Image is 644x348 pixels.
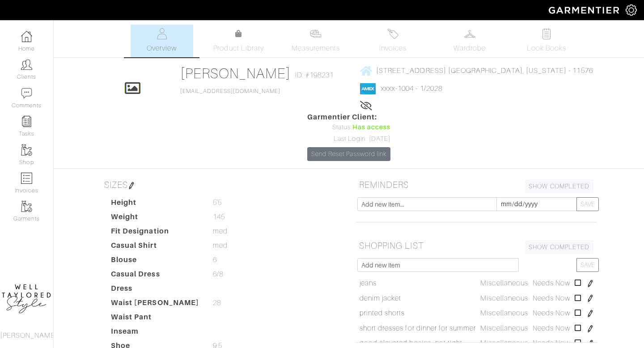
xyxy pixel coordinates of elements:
span: Garmentier Client: [307,112,390,123]
img: american_express-1200034d2e149cdf2cc7894a33a747db654cf6f8355cb502592f1d228b2ac700.png [360,83,376,94]
h5: SIZES [101,176,342,194]
img: garments-icon-b7da505a4dc4fd61783c78ac3ca0ef83fa9d6f193b1c9dc38574b1d14d53ca28.png [21,144,32,156]
a: [EMAIL_ADDRESS][DOMAIN_NAME] [180,88,280,94]
img: pen-cf24a1663064a2ec1b9c1bd2387e9de7a2fa800b781884d57f21acf72779bad2.png [587,310,594,317]
span: Needs Now [533,324,570,332]
img: pen-cf24a1663064a2ec1b9c1bd2387e9de7a2fa800b781884d57f21acf72779bad2.png [587,325,594,332]
span: Miscellaneous [480,279,528,287]
dt: Casual Shirt [104,240,206,255]
span: Needs Now [533,279,570,287]
img: comment-icon-a0a6a9ef722e966f86d9cbdc48e553b5cf19dbc54f86b18d962a5391bc8f6eb6.png [21,88,32,99]
span: Miscellaneous [480,309,528,317]
span: 28 [213,297,221,308]
img: pen-cf24a1663064a2ec1b9c1bd2387e9de7a2fa800b781884d57f21acf72779bad2.png [587,340,594,347]
dt: Fit Designation [104,226,206,240]
span: Miscellaneous [480,294,528,302]
a: denim jacket [360,293,402,304]
dt: Height [104,197,206,212]
span: Has access [352,123,391,132]
a: xxxx-1004 - 1/2028 [381,85,442,93]
span: Invoices [379,43,407,54]
img: wardrobe-487a4870c1b7c33e795ec22d11cfc2ed9d08956e64fb3008fe2437562e282088.svg [464,28,475,39]
a: SHOW COMPLETED [525,240,593,254]
a: Overview [131,25,193,57]
dt: Weight [104,212,206,226]
a: Product Library [208,29,270,54]
img: orders-icon-0abe47150d42831381b5fb84f609e132dff9fe21cb692f30cb5eec754e2cba89.png [21,173,32,184]
img: garmentier-logo-header-white-b43fb05a5012e4ada735d5af1a66efaba907eab6374d6393d1fbf88cb4ef424d.png [544,2,626,18]
span: Wardrobe [453,43,486,54]
div: Status: [307,123,390,132]
a: [STREET_ADDRESS] [GEOGRAPHIC_DATA], [US_STATE] - 11576 [360,65,593,76]
a: Look Books [515,25,578,57]
span: 6 [213,255,217,265]
button: SAVE [576,258,599,272]
span: Overview [147,43,177,54]
span: Look Books [527,43,567,54]
span: med [213,240,228,251]
span: Miscellaneous [480,324,528,332]
div: Last Login: [DATE] [307,134,390,144]
span: 6/8 [213,269,223,280]
a: SHOW COMPLETED [525,179,593,193]
img: basicinfo-40fd8af6dae0f16599ec9e87c0ef1c0a1fdea2edbe929e3d69a839185d80c458.svg [156,28,167,39]
span: [STREET_ADDRESS] [GEOGRAPHIC_DATA], [US_STATE] - 11576 [376,67,593,75]
span: 5'5 [213,197,222,208]
span: 145 [213,212,225,222]
a: printed shorts [360,308,405,318]
a: short dresses for dinner for summer [360,323,476,334]
dt: Blouse [104,255,206,269]
span: Product Library [213,43,264,54]
h5: REMINDERS [356,176,597,194]
a: Measurements [284,25,347,57]
img: pen-cf24a1663064a2ec1b9c1bd2387e9de7a2fa800b781884d57f21acf72779bad2.png [128,182,135,189]
span: ID: #198231 [295,70,334,81]
span: Needs Now [533,309,570,317]
input: Add new item [357,258,519,272]
a: Invoices [361,25,424,57]
dt: Casual Dress [104,269,206,283]
span: Measurements [292,43,340,54]
a: Wardrobe [438,25,501,57]
img: todo-9ac3debb85659649dc8f770b8b6100bb5dab4b48dedcbae339e5042a72dfd3cc.svg [541,28,552,39]
a: Send Reset Password link [307,147,390,161]
img: reminder-icon-8004d30b9f0a5d33ae49ab947aed9ed385cf756f9e5892f1edd6e32f2345188e.png [21,116,32,127]
a: [PERSON_NAME] [180,65,291,81]
img: garments-icon-b7da505a4dc4fd61783c78ac3ca0ef83fa9d6f193b1c9dc38574b1d14d53ca28.png [21,201,32,212]
img: pen-cf24a1663064a2ec1b9c1bd2387e9de7a2fa800b781884d57f21acf72779bad2.png [587,280,594,287]
img: gear-icon-white-bd11855cb880d31180b6d7d6211b90ccbf57a29d726f0c71d8c61bd08dd39cc2.png [626,4,637,16]
input: Add new item... [357,197,497,211]
span: Needs Now [533,339,570,347]
a: jeans [360,278,377,289]
img: orders-27d20c2124de7fd6de4e0e44c1d41de31381a507db9b33961299e4e07d508b8c.svg [387,28,398,39]
button: SAVE [576,197,599,211]
span: med [213,226,228,237]
img: dashboard-icon-dbcd8f5a0b271acd01030246c82b418ddd0df26cd7fceb0bd07c9910d44c42f6.png [21,31,32,42]
dt: Waist [PERSON_NAME] [104,297,206,312]
dt: Waist Pant [104,312,206,326]
img: measurements-466bbee1fd09ba9460f595b01e5d73f9e2bff037440d3c8f018324cb6cdf7a4a.svg [310,28,321,39]
h5: SHOPPING LIST [356,237,597,255]
dt: Dress [104,283,206,297]
img: clients-icon-6bae9207a08558b7cb47a8932f037763ab4055f8c8b6bfacd5dc20c3e0201464.png [21,59,32,70]
span: Miscellaneous [480,339,528,347]
img: pen-cf24a1663064a2ec1b9c1bd2387e9de7a2fa800b781884d57f21acf72779bad2.png [587,295,594,302]
dt: Inseam [104,326,206,340]
span: Needs Now [533,294,570,302]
